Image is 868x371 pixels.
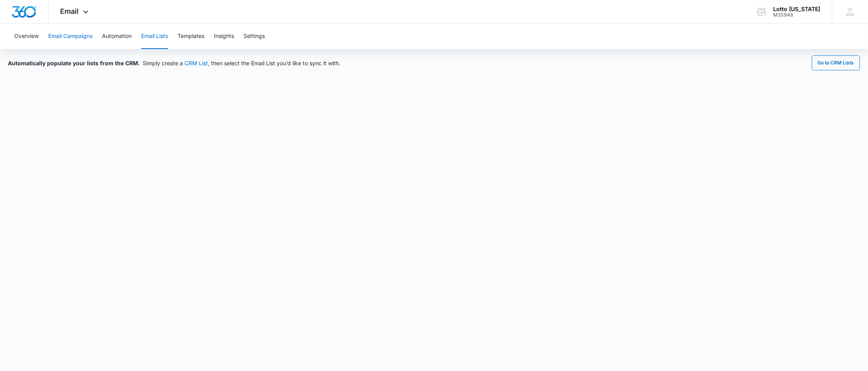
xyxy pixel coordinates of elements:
[60,7,79,15] span: Email
[8,59,340,67] div: Simply create a , then select the Email List you’d like to sync it with.
[48,24,92,49] button: Email Campaigns
[14,24,39,49] button: Overview
[185,60,208,66] a: CRM List
[214,24,234,49] button: Insights
[102,24,132,49] button: Automation
[177,24,204,49] button: Templates
[774,6,821,12] div: account name
[774,12,821,18] div: account id
[141,24,168,49] button: Email Lists
[243,24,265,49] button: Settings
[812,55,860,70] button: Go to CRM Lists
[8,60,140,66] span: Automatically populate your lists from the CRM.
